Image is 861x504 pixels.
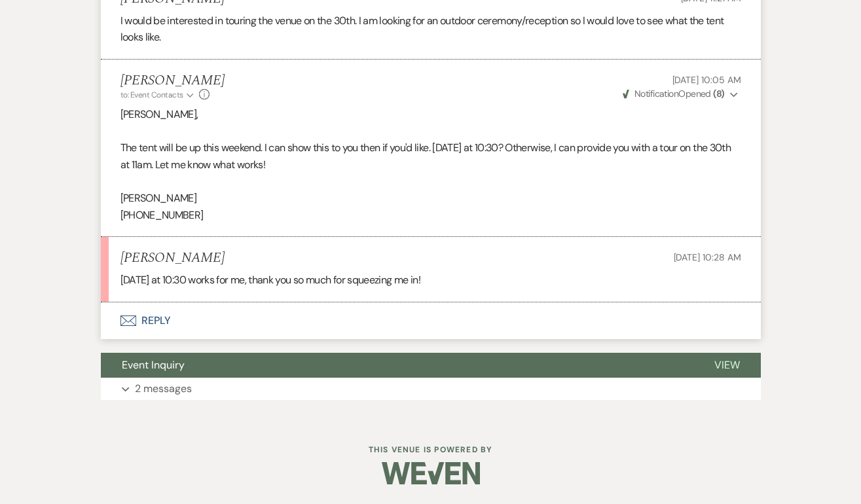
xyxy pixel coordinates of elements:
button: to: Event Contacts [120,89,196,101]
button: View [693,353,761,378]
p: I would be interested in touring the venue on the 30th. I am looking for an outdoor ceremony/rece... [120,12,741,46]
span: [DATE] 10:05 AM [672,74,741,86]
div: [DATE] at 10:30 works for me, thank you so much for squeezing me in! [120,272,741,289]
p: 2 messages [135,380,192,397]
h5: [PERSON_NAME] [120,73,225,89]
span: Event Inquiry [122,358,185,372]
p: [PERSON_NAME], [120,106,741,123]
button: 2 messages [101,378,761,400]
button: Reply [101,302,761,339]
span: [DATE] 10:28 AM [674,251,741,263]
span: Notification [634,88,678,99]
button: NotificationOpened (8) [621,87,741,101]
strong: ( 8 ) [713,88,724,99]
span: Opened [623,88,725,99]
h5: [PERSON_NAME] [120,250,225,266]
img: Weven Logo [382,450,480,496]
button: Event Inquiry [101,353,693,378]
span: View [714,358,740,372]
p: [PERSON_NAME] [120,190,741,207]
p: [PHONE_NUMBER] [120,207,741,224]
span: to: Event Contacts [120,90,183,100]
p: The tent will be up this weekend. I can show this to you then if you'd like. [DATE] at 10:30? Oth... [120,139,741,173]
